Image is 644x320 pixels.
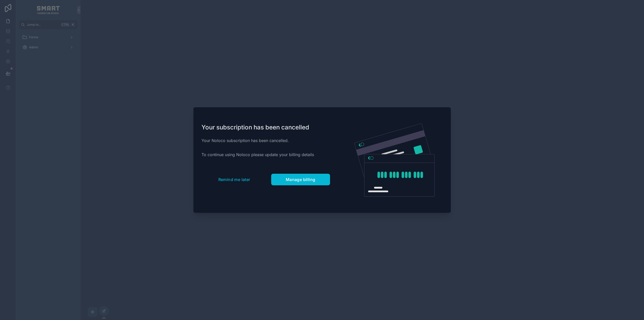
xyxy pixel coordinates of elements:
[202,174,267,185] button: Remind me later
[218,177,250,182] span: Remind me later
[202,152,330,158] p: To continue using Noloco please update your billing details
[202,137,330,144] p: Your Noloco subscription has been cancelled.
[202,123,330,131] h1: Your subscription has been cancelled
[271,174,330,185] button: Manage billing
[354,123,435,197] img: Credit card illustration
[286,177,315,182] span: Manage billing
